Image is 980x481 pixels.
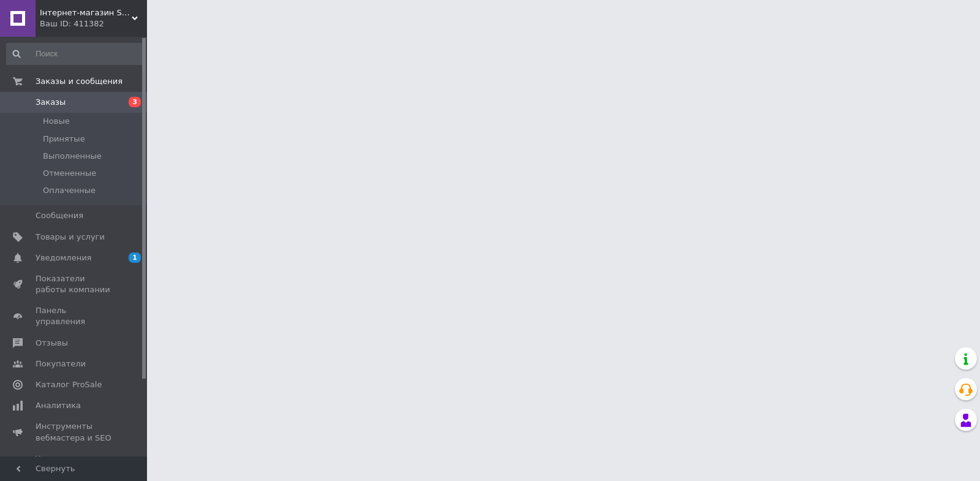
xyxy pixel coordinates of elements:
[36,338,68,349] span: Отзывы
[36,210,83,221] span: Сообщения
[36,305,113,327] span: Панель управления
[129,252,141,263] span: 1
[40,18,147,29] div: Ваш ID: 411382
[43,185,96,196] span: Оплаченные
[36,453,113,475] span: Управление сайтом
[43,168,96,179] span: Отмененные
[36,232,105,243] span: Товары и услуги
[129,97,141,107] span: 3
[43,134,85,145] span: Принятые
[36,400,81,411] span: Аналитика
[36,379,102,390] span: Каталог ProSale
[36,358,86,369] span: Покупатели
[43,116,70,127] span: Новые
[43,151,102,162] span: Выполненные
[36,97,66,108] span: Заказы
[36,273,113,295] span: Показатели работы компании
[36,421,113,443] span: Инструменты вебмастера и SEO
[6,43,145,65] input: Поиск
[40,7,132,18] span: Інтернет-магазин SMUZI MARKET – доставка по Україні. Оформляйте замовлення онлайн 24/7
[36,252,91,263] span: Уведомления
[36,76,123,87] span: Заказы и сообщения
